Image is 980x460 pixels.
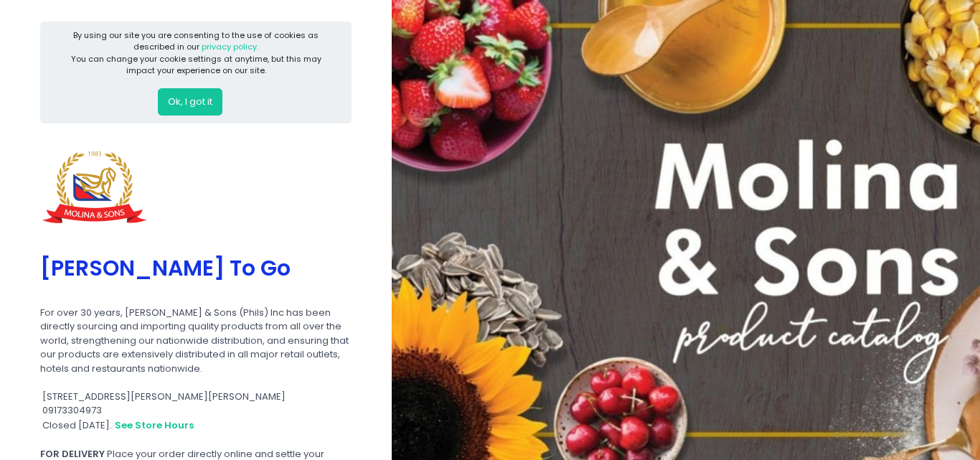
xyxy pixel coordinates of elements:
img: Molina To Go [40,133,148,240]
button: Ok, I got it [158,88,222,116]
div: 09173304973 [40,403,352,418]
div: [STREET_ADDRESS][PERSON_NAME][PERSON_NAME] [40,390,352,404]
button: see store hours [114,418,194,433]
a: privacy policy. [202,41,258,52]
div: By using our site you are consenting to the use of cookies as described in our You can change you... [65,29,328,77]
div: Closed [DATE]. [40,418,352,433]
div: [PERSON_NAME] To Go [40,240,352,296]
div: For over 30 years, [PERSON_NAME] & Sons (Phils) Inc has been directly sourcing and importing qual... [40,306,352,376]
